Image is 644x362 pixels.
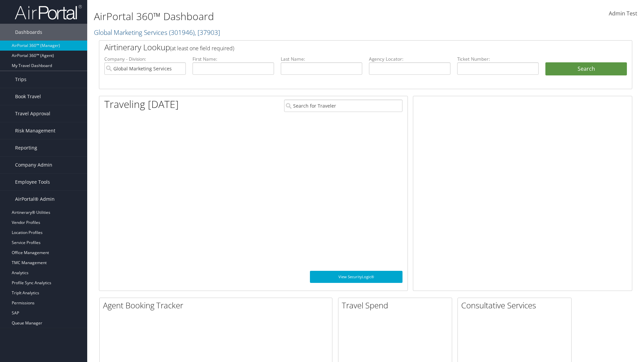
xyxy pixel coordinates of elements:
label: Last Name: [281,56,362,62]
a: Admin Test [609,3,637,24]
a: Global Marketing Services [94,28,220,37]
label: Agency Locator: [369,56,450,62]
h1: AirPortal 360™ Dashboard [94,9,456,23]
img: airportal-logo.png [15,4,82,20]
span: Reporting [15,139,37,156]
span: Risk Management [15,122,55,139]
h2: Travel Spend [342,300,452,311]
span: ( 301946 ) [169,28,195,37]
span: Admin Test [609,10,637,17]
span: Employee Tools [15,174,50,190]
span: Travel Approval [15,105,50,122]
span: Company Admin [15,157,52,173]
h2: Airtinerary Lookup [104,42,583,53]
a: View SecurityLogic® [310,271,402,283]
span: Dashboards [15,24,42,41]
h2: Consultative Services [461,300,571,311]
button: Search [545,62,627,76]
span: , [ 37903 ] [195,28,220,37]
h2: Agent Booking Tracker [103,300,332,311]
label: Ticket Number: [457,56,539,62]
input: Search for Traveler [284,100,402,112]
span: (at least one field required) [170,45,234,52]
span: Book Travel [15,88,41,105]
span: Trips [15,71,26,88]
h1: Traveling [DATE] [104,97,179,111]
label: Company - Division: [104,56,186,62]
span: AirPortal® Admin [15,191,55,207]
label: First Name: [193,56,274,62]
